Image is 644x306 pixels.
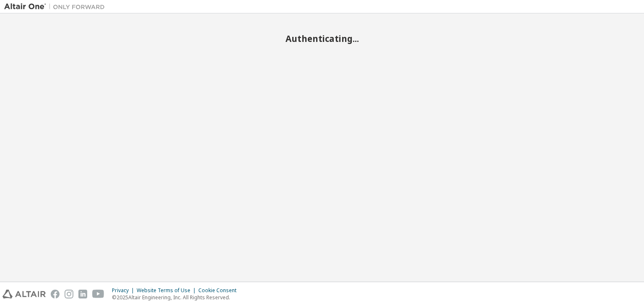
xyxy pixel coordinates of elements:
[78,290,87,298] img: linkedin.svg
[51,290,60,298] img: facebook.svg
[92,290,104,298] img: youtube.svg
[112,294,241,301] p: © 2025 Altair Engineering, Inc. All Rights Reserved.
[4,33,640,44] h2: Authenticating...
[65,290,73,298] img: instagram.svg
[4,3,109,11] img: Altair One
[198,287,241,294] div: Cookie Consent
[112,287,137,294] div: Privacy
[3,290,46,298] img: altair_logo.svg
[137,287,198,294] div: Website Terms of Use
